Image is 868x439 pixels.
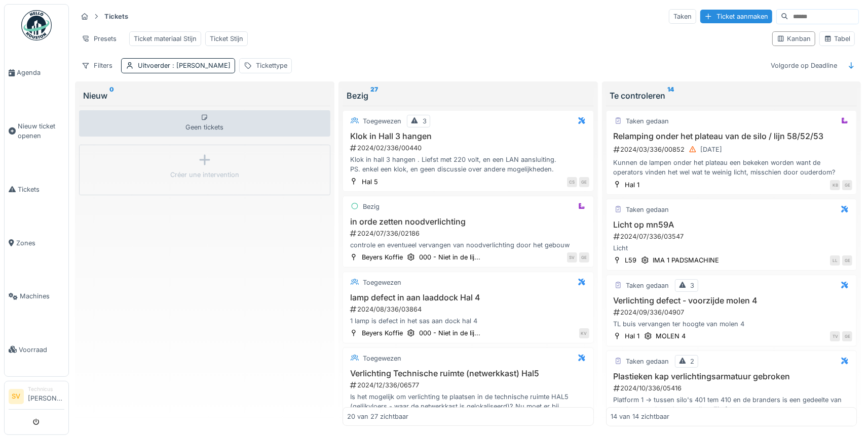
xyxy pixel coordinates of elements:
a: Tickets [5,163,68,216]
div: Beyers Koffie [362,328,403,338]
div: Kanban [777,34,811,43]
div: Créer une intervention [170,170,239,180]
div: GE [842,180,852,190]
div: GE [579,252,589,262]
div: Te controleren [610,90,853,102]
div: IMA 1 PADSMACHINE [653,255,720,265]
div: Toegewezen [363,354,401,363]
h3: lamp defect in aan laaddock Hal 4 [347,293,589,302]
span: : [PERSON_NAME] [170,62,231,69]
a: Zones [5,216,68,270]
li: SV [9,389,24,404]
div: Technicus [28,385,64,393]
div: Toegewezen [363,278,401,287]
li: [PERSON_NAME] [28,385,64,407]
div: 2 [691,357,695,366]
div: 000 - Niet in de lij... [419,328,480,338]
a: Voorraad [5,323,68,377]
div: 2024/12/336/06577 [349,380,589,390]
div: KV [579,328,589,338]
h3: Relamping onder het plateau van de silo / lijn 58/52/53 [611,131,853,141]
div: 2024/10/336/05416 [613,383,853,393]
div: TL buis vervangen ter hoogte van molen 4 [611,319,853,329]
sup: 0 [109,90,114,102]
div: Kunnen de lampen onder het plateau een bekeken worden want de operators vinden het wel wat te wei... [611,158,853,177]
div: KB [830,180,840,190]
div: Ticket aanmaken [700,10,772,23]
a: Agenda [5,46,68,100]
h3: Klok in Hall 3 hangen [347,131,589,141]
h3: Licht op mn59A [611,220,853,230]
div: 2024/02/336/00440 [349,143,589,153]
div: Hal 1 [625,331,640,341]
div: Geen tickets [79,110,330,137]
div: Filters [77,58,117,73]
div: SV [567,252,577,262]
div: MOLEN 4 [656,331,686,341]
div: GE [579,177,589,187]
div: LL [830,255,840,266]
span: Zones [16,238,64,248]
img: Badge_color-CXgf-gQk.svg [21,10,52,40]
div: TV [830,331,840,341]
div: Presets [77,31,121,46]
div: Taken gedaan [626,116,669,126]
div: 2024/03/336/00852 [613,143,853,156]
div: Ticket materiaal Stijn [134,34,197,43]
div: GE [842,255,852,266]
div: 2024/09/336/04907 [613,308,853,317]
h3: Verlichting defect - voorzijde molen 4 [611,296,853,305]
div: 3 [691,281,695,290]
div: Nieuw [83,90,326,102]
h3: in orde zetten noodverlichting [347,217,589,227]
h3: Verlichting Technische ruimte (netwerkkast) Hal5 [347,369,589,378]
div: Taken gedaan [626,281,669,290]
div: 20 van 27 zichtbaar [347,412,408,421]
div: Taken gedaan [626,205,669,214]
div: 1 lamp is defect in het sas aan dock hal 4 [347,316,589,326]
div: Uitvoerder [138,61,231,70]
div: Tickettype [256,61,287,70]
div: Bezig [347,90,590,102]
div: Hal 1 [625,180,640,190]
div: Hal 5 [362,177,378,187]
sup: 27 [370,90,378,102]
div: CS [567,177,577,187]
div: 14 van 14 zichtbaar [611,412,669,421]
div: Volgorde op Deadline [766,58,842,73]
sup: 14 [668,90,674,102]
span: Machines [20,291,64,301]
div: Licht [611,243,853,253]
div: 2024/07/336/03547 [613,232,853,241]
div: controle en eventueel vervangen van noodverlichting door het gebouw [347,240,589,250]
div: Taken gedaan [626,357,669,366]
div: 2024/07/336/02186 [349,229,589,238]
h3: Plastieken kap verlichtingsarmatuur gebroken [611,372,853,381]
span: Voorraad [19,345,64,355]
div: Toegewezen [363,116,401,126]
strong: Tickets [100,12,132,21]
div: [DATE] [701,145,723,154]
a: SV Technicus[PERSON_NAME] [9,385,64,410]
div: Is het mogelijk om verlichting te plaatsen in de technische ruimte HAL5 (gelijkvloers - waar de n... [347,392,589,411]
div: 2024/08/336/03864 [349,304,589,314]
span: Nieuw ticket openen [18,121,64,141]
span: Tickets [18,185,64,194]
div: Klok in hall 3 hangen . Liefst met 220 volt, en een LAN aansluiting. PS. enkel een klok, en geen ... [347,155,589,174]
div: Taken [669,9,696,24]
div: L59 [625,255,637,265]
a: Nieuw ticket openen [5,100,68,163]
span: Agenda [17,68,64,77]
div: Platform 1 -> tussen silo's 401 tem 410 en de branders is een gedeelte van een kap naar beneden g... [611,395,853,414]
div: 000 - Niet in de lij... [419,252,480,262]
a: Machines [5,270,68,323]
div: Ticket Stijn [210,34,243,43]
div: Tabel [824,34,850,43]
div: 3 [423,116,427,126]
div: Beyers Koffie [362,252,403,262]
div: Bezig [363,202,380,211]
div: GE [842,331,852,341]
